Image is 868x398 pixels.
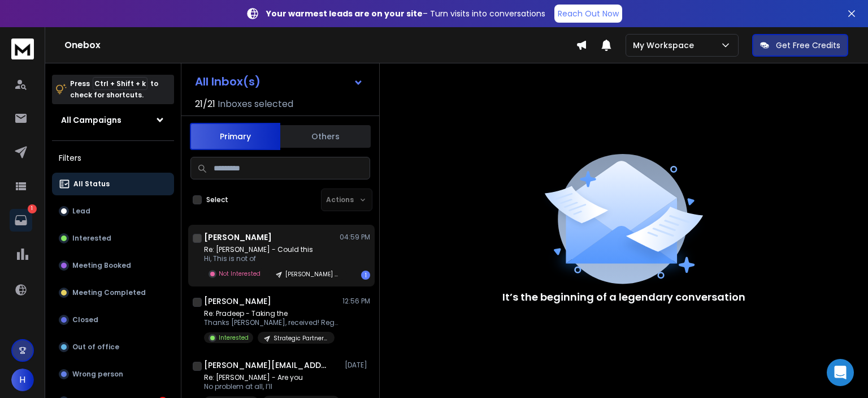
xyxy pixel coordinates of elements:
button: Closed [52,309,174,331]
p: Re: Pradeep - Taking the [204,309,340,318]
p: Out of office [72,343,119,352]
a: Reach Out Now [554,5,622,23]
p: No problem at all, I’ll [204,382,340,391]
button: Primary [190,123,280,150]
p: It’s the beginning of a legendary conversation [502,289,745,305]
label: Select [206,195,228,204]
button: Interested [52,227,174,250]
span: Ctrl + Shift + k [93,77,147,90]
p: Lead [72,207,90,216]
h1: All Inbox(s) [195,76,261,87]
div: Open Intercom Messenger [827,359,854,386]
p: – Turn visits into conversations [266,8,545,19]
h3: Filters [52,150,174,166]
p: Get Free Credits [776,40,840,51]
button: All Status [52,173,174,195]
a: 1 [10,209,32,232]
p: Re: [PERSON_NAME] - Are you [204,373,340,382]
p: Interested [219,333,249,342]
button: All Campaigns [52,109,174,131]
p: Closed [72,315,98,324]
span: 21 / 21 [195,97,215,111]
p: Meeting Completed [72,288,146,297]
p: Reach Out Now [558,8,619,19]
button: Get Free Credits [752,34,848,57]
button: H [11,369,34,391]
h1: [PERSON_NAME][EMAIL_ADDRESS][DOMAIN_NAME] [204,360,328,371]
button: Out of office [52,336,174,358]
p: My Workspace [633,40,698,51]
p: Interested [72,234,111,243]
p: Thanks [PERSON_NAME], received! Regards, Pradeep [204,318,340,327]
p: Strategic Partnership - Allurecent [274,334,328,343]
p: Not Interested [219,269,261,278]
p: Hi, This is not of [204,254,340,263]
button: Others [280,124,371,149]
p: [PERSON_NAME] - 4up - Outreach [285,270,340,279]
img: logo [11,38,34,59]
p: 12:56 PM [342,297,370,306]
p: All Status [73,179,110,189]
p: [DATE] [345,361,370,370]
button: Meeting Booked [52,254,174,277]
h1: Onebox [64,38,576,52]
div: 1 [361,271,370,280]
p: Meeting Booked [72,261,131,270]
strong: Your warmest leads are on your site [266,8,423,19]
h1: All Campaigns [61,114,121,126]
button: Wrong person [52,363,174,386]
button: All Inbox(s) [186,70,372,93]
p: 04:59 PM [340,233,370,242]
p: 1 [28,204,37,213]
h3: Inboxes selected [218,97,293,111]
h1: [PERSON_NAME] [204,296,271,307]
button: Meeting Completed [52,281,174,304]
h1: [PERSON_NAME] [204,232,272,243]
p: Press to check for shortcuts. [70,78,158,101]
button: Lead [52,200,174,222]
p: Wrong person [72,370,123,379]
p: Re: [PERSON_NAME] - Could this [204,245,340,254]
